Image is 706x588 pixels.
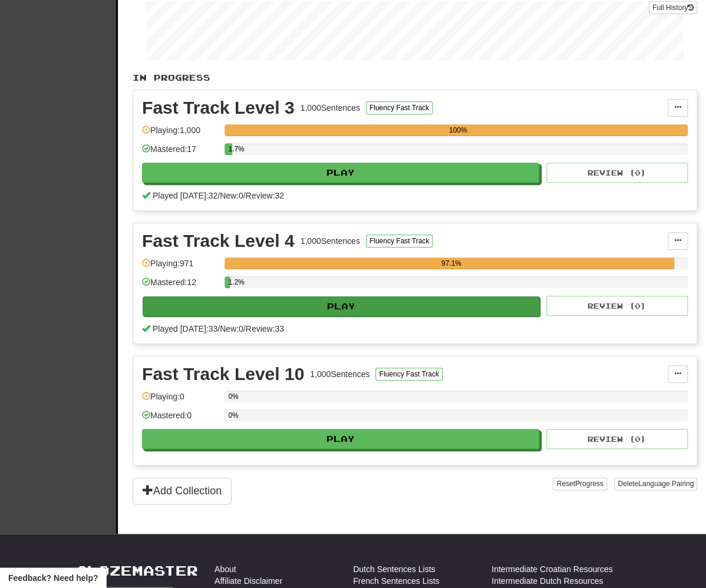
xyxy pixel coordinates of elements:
[142,409,219,429] div: Mastered: 0
[228,143,232,155] div: 1.7%
[215,575,282,587] a: Affiliate Disclaimer
[142,124,219,144] div: Playing: 1,000
[133,72,697,84] p: In Progress
[575,480,603,488] span: Progress
[546,429,688,449] button: Review (0)
[142,232,295,250] div: Fast Track Level 4
[491,563,612,575] a: Intermediate Croatian Resources
[143,296,540,316] button: Play
[310,368,370,380] div: 1,000 Sentences
[76,563,198,578] a: Clozemaster
[217,191,220,200] span: /
[142,365,304,383] div: Fast Track Level 10
[8,572,98,584] span: Open feedback widget
[142,429,539,449] button: Play
[142,143,219,163] div: Mastered: 17
[142,276,219,296] div: Mastered: 12
[142,163,539,183] button: Play
[153,191,217,200] span: Played [DATE]: 32
[353,575,439,587] a: French Sentences Lists
[301,102,360,114] div: 1,000 Sentences
[491,575,603,587] a: Intermediate Dutch Resources
[142,99,295,117] div: Fast Track Level 3
[246,324,284,333] span: Review: 33
[220,191,243,200] span: New: 0
[375,368,442,381] button: Fluency Fast Track
[246,191,284,200] span: Review: 32
[649,1,697,14] a: Full History
[353,563,435,575] a: Dutch Sentences Lists
[142,391,219,410] div: Playing: 0
[142,257,219,277] div: Playing: 971
[366,101,433,114] button: Fluency Fast Track
[220,324,243,333] span: New: 0
[366,234,433,247] button: Fluency Fast Track
[133,477,232,504] button: Add Collection
[215,563,236,575] a: About
[638,480,694,488] span: Language Pairing
[301,235,360,247] div: 1,000 Sentences
[546,163,688,183] button: Review (0)
[228,124,688,136] div: 100%
[243,324,246,333] span: /
[217,324,220,333] span: /
[153,324,217,333] span: Played [DATE]: 33
[546,296,688,316] button: Review (0)
[614,477,697,490] button: DeleteLanguage Pairing
[553,477,606,490] button: ResetProgress
[228,257,674,269] div: 97.1%
[243,191,246,200] span: /
[228,276,230,288] div: 1.2%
